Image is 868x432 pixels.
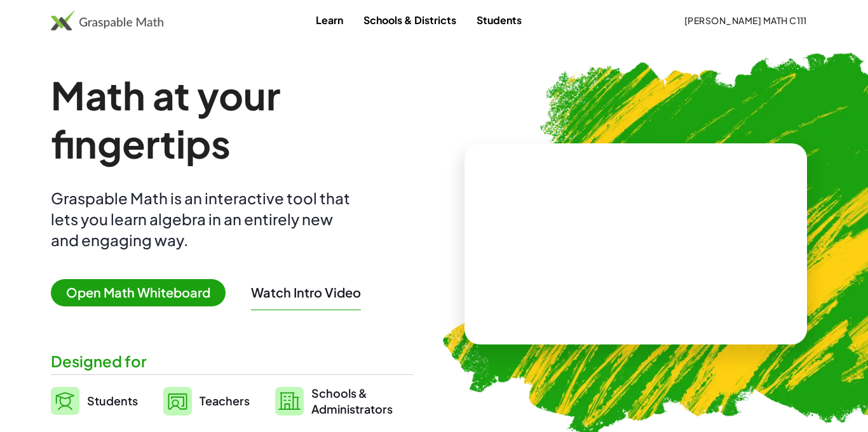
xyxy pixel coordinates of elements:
a: Open Math Whiteboard [51,287,236,300]
button: Watch Intro Video [251,284,361,301]
img: svg%3e [275,387,304,416]
span: Teachers [200,393,250,408]
button: [PERSON_NAME] Math C111 [674,9,817,32]
a: Learn [306,8,353,32]
video: What is this? This is dynamic math notation. Dynamic math notation plays a central role in how Gr... [541,197,731,292]
a: Teachers [163,385,250,417]
a: Students [466,8,532,32]
span: Students [87,393,138,408]
div: Designed for [51,351,414,372]
a: Schools & Districts [353,8,466,32]
span: [PERSON_NAME] Math C111 [684,15,807,26]
span: Open Math Whiteboard [51,279,226,306]
h1: Math at your fingertips [51,71,414,167]
a: Students [51,385,138,417]
img: svg%3e [51,387,79,415]
a: Schools &Administrators [275,385,393,417]
img: svg%3e [163,387,192,416]
div: Graspable Math is an interactive tool that lets you learn algebra in an entirely new and engaging... [51,188,356,251]
span: Schools & Administrators [311,385,393,417]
